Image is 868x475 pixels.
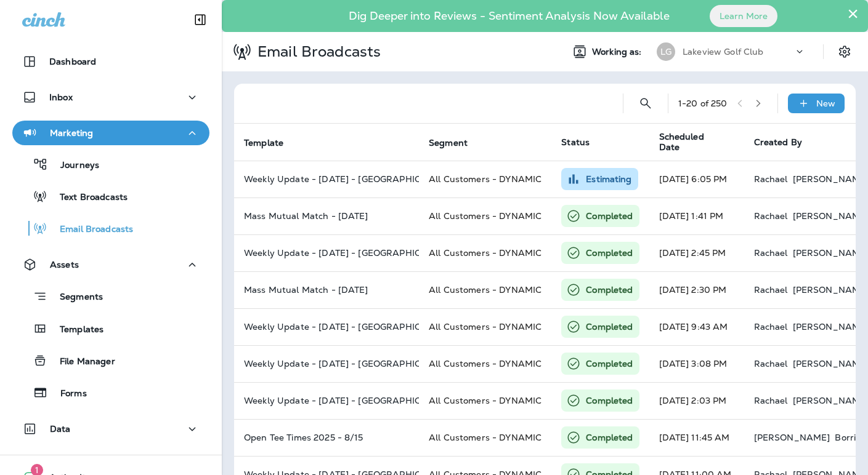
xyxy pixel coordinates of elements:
[47,292,103,304] p: Segments
[586,394,633,407] p: Completed
[12,215,209,241] button: Email Broadcasts
[649,308,744,345] td: [DATE] 9:43 AM
[754,433,830,442] p: [PERSON_NAME]
[12,316,209,341] button: Templates
[12,121,209,145] button: Marketing
[12,252,209,277] button: Assets
[754,248,788,258] p: Rachael
[12,283,209,309] button: Segments
[592,47,644,57] span: Working as:
[253,42,381,61] p: Email Broadcasts
[12,348,209,373] button: File Manager
[429,432,541,443] span: All Customers - DYNAMIC
[12,151,209,177] button: Journeys
[754,322,788,332] p: Rachael
[586,357,633,370] p: Completed
[50,128,93,138] p: Marketing
[586,210,633,222] p: Completed
[847,4,859,23] button: Close
[649,161,744,198] td: [DATE] 6:05 PM
[429,137,484,148] span: Segment
[50,424,71,434] p: Data
[244,359,409,369] p: Weekly Update - 9/3/25 - Lakeview
[244,211,409,221] p: Mass Mutual Match - 10/7/2025
[49,92,73,102] p: Inbox
[183,7,217,32] button: Collapse Sidebar
[50,260,79,269] p: Assets
[47,192,128,204] p: Text Broadcasts
[649,198,744,234] td: [DATE] 1:41 PM
[586,173,631,185] p: Estimating
[12,417,209,441] button: Data
[649,234,744,271] td: [DATE] 2:45 PM
[633,91,658,116] button: Search Email Broadcasts
[586,247,633,259] p: Completed
[429,395,541,406] span: All Customers - DYNAMIC
[429,284,541,295] span: All Customers - DYNAMIC
[834,41,856,63] button: Settings
[429,358,541,369] span: All Customers - DYNAMIC
[429,321,541,332] span: All Customers - DYNAMIC
[49,57,96,66] p: Dashboard
[12,183,209,209] button: Text Broadcasts
[48,388,87,400] p: Forms
[659,132,739,153] span: Scheduled Date
[649,271,744,308] td: [DATE] 2:30 PM
[754,174,788,184] p: Rachael
[754,396,788,405] p: Rachael
[586,321,633,333] p: Completed
[586,431,633,444] p: Completed
[657,42,675,61] div: LG
[561,137,590,148] span: Status
[586,284,633,296] p: Completed
[710,5,777,27] button: Learn More
[754,137,802,148] span: Created By
[649,419,744,456] td: [DATE] 11:45 AM
[683,47,764,57] p: Lakeview Golf Club
[244,137,299,148] span: Template
[244,138,283,148] span: Template
[816,98,835,108] p: New
[659,132,723,153] span: Scheduled Date
[429,174,541,185] span: All Customers - DYNAMIC
[429,138,468,148] span: Segment
[244,433,409,442] p: Open Tee Times 2025 - 8/15
[244,322,409,332] p: Weekly Update - 9/10/25 - Lakeview
[754,359,788,369] p: Rachael
[678,98,728,108] div: 1 - 20 of 250
[47,324,103,336] p: Templates
[429,247,541,258] span: All Customers - DYNAMIC
[12,85,209,110] button: Inbox
[47,356,115,368] p: File Manager
[12,380,209,405] button: Forms
[244,174,409,184] p: Weekly Update - 10/9/25 - Lakeview
[244,285,409,295] p: Mass Mutual Match - 9/26/2025
[244,396,409,405] p: Weekly Update - 8/27/25 - Lakeview
[48,160,99,172] p: Journeys
[244,248,409,258] p: Weekly Update - 9/29/25 - Lakeview
[754,211,788,221] p: Rachael
[313,14,705,18] p: Dig Deeper into Reviews - Sentiment Analysis Now Available
[649,382,744,419] td: [DATE] 2:03 PM
[429,210,541,222] span: All Customers - DYNAMIC
[649,345,744,382] td: [DATE] 3:08 PM
[47,224,133,236] p: Email Broadcasts
[754,285,788,295] p: Rachael
[12,49,209,74] button: Dashboard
